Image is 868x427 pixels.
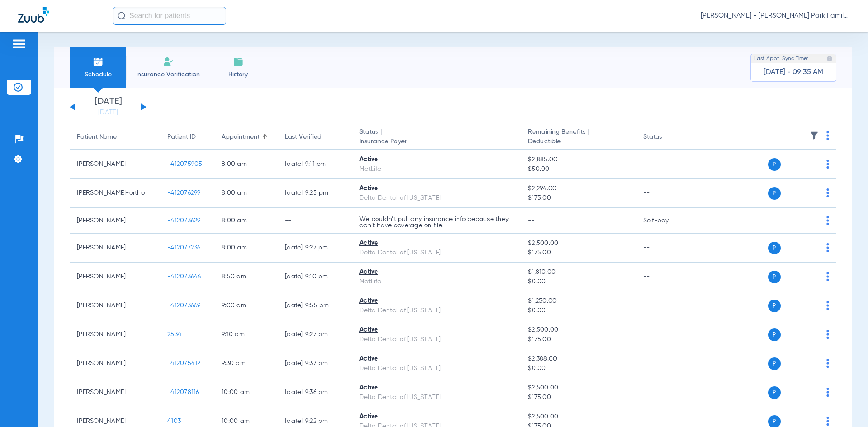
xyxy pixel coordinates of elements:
[214,208,278,234] td: 8:00 AM
[81,97,135,117] li: [DATE]
[528,164,628,174] span: $50.00
[826,160,829,169] img: group-dot-blue.svg
[76,70,119,79] span: Schedule
[359,137,514,146] span: Insurance Payer
[826,417,829,426] img: group-dot-blue.svg
[214,320,278,349] td: 9:10 AM
[768,300,781,312] span: P
[167,132,207,142] div: Patient ID
[214,378,278,407] td: 10:00 AM
[278,349,352,378] td: [DATE] 9:37 PM
[133,70,203,79] span: Insurance Verification
[285,132,345,142] div: Last Verified
[528,354,628,364] span: $2,388.00
[70,234,160,263] td: [PERSON_NAME]
[167,273,201,280] span: -412073646
[359,412,514,422] div: Active
[167,217,201,224] span: -412073629
[826,243,829,252] img: group-dot-blue.svg
[359,277,514,286] div: MetLife
[93,56,104,67] img: Schedule
[70,320,160,349] td: [PERSON_NAME]
[359,325,514,335] div: Active
[528,217,535,224] span: --
[636,234,697,263] td: --
[528,412,628,422] span: $2,500.00
[359,306,514,315] div: Delta Dental of [US_STATE]
[359,267,514,277] div: Active
[521,125,636,150] th: Remaining Benefits |
[528,267,628,277] span: $1,810.00
[118,12,126,20] img: Search Icon
[359,155,514,164] div: Active
[278,208,352,234] td: --
[359,393,514,402] div: Delta Dental of [US_STATE]
[768,357,781,370] span: P
[70,263,160,291] td: [PERSON_NAME]
[528,137,628,146] span: Deductible
[528,184,628,193] span: $2,294.00
[359,164,514,174] div: MetLife
[70,349,160,378] td: [PERSON_NAME]
[70,208,160,234] td: [PERSON_NAME]
[167,132,196,142] div: Patient ID
[167,302,201,309] span: -412073669
[77,132,153,142] div: Patient Name
[528,364,628,373] span: $0.00
[528,383,628,393] span: $2,500.00
[214,234,278,263] td: 8:00 AM
[826,188,829,197] img: group-dot-blue.svg
[70,150,160,179] td: [PERSON_NAME]
[636,349,697,378] td: --
[285,132,321,142] div: Last Verified
[764,68,823,77] span: [DATE] - 09:35 AM
[217,70,259,79] span: History
[163,56,174,67] img: Manual Insurance Verification
[528,306,628,315] span: $0.00
[214,150,278,179] td: 8:00 AM
[636,263,697,291] td: --
[359,296,514,306] div: Active
[636,125,697,150] th: Status
[636,291,697,320] td: --
[810,131,819,140] img: filter.svg
[359,216,514,229] p: We couldn’t pull any insurance info because they don’t have coverage on file.
[754,54,808,63] span: Last Appt. Sync Time:
[528,248,628,258] span: $175.00
[278,234,352,263] td: [DATE] 9:27 PM
[636,378,697,407] td: --
[768,158,781,171] span: P
[528,239,628,248] span: $2,500.00
[70,291,160,320] td: [PERSON_NAME]
[214,291,278,320] td: 9:00 AM
[278,378,352,407] td: [DATE] 9:36 PM
[826,272,829,281] img: group-dot-blue.svg
[826,216,829,225] img: group-dot-blue.svg
[214,179,278,208] td: 8:00 AM
[359,364,514,373] div: Delta Dental of [US_STATE]
[167,389,199,395] span: -412078116
[167,244,201,251] span: -412077236
[167,190,201,196] span: -412076299
[528,277,628,286] span: $0.00
[768,386,781,399] span: P
[359,184,514,193] div: Active
[768,328,781,341] span: P
[528,393,628,402] span: $175.00
[359,335,514,344] div: Delta Dental of [US_STATE]
[214,263,278,291] td: 8:50 AM
[278,263,352,291] td: [DATE] 9:10 PM
[278,150,352,179] td: [DATE] 9:11 PM
[636,179,697,208] td: --
[528,325,628,335] span: $2,500.00
[18,7,49,23] img: Zuub Logo
[70,378,160,407] td: [PERSON_NAME]
[214,349,278,378] td: 9:30 AM
[167,161,203,167] span: -412075905
[826,330,829,339] img: group-dot-blue.svg
[359,239,514,248] div: Active
[12,38,26,49] img: hamburger-icon
[167,331,181,338] span: 2534
[826,301,829,310] img: group-dot-blue.svg
[70,179,160,208] td: [PERSON_NAME]-ortho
